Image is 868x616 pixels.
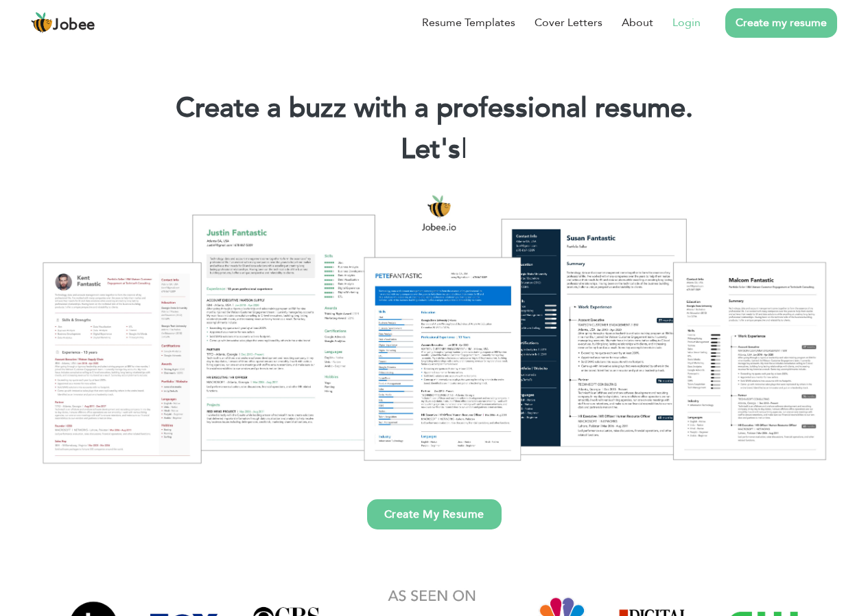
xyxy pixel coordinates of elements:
a: Resume Templates [422,14,515,31]
h2: Let's [21,132,847,168]
span: Jobee [53,18,95,33]
h1: Create a buzz with a professional resume. [21,91,847,126]
a: Create My Resume [367,499,502,529]
span: | [461,130,467,168]
img: jobee.io [31,12,53,34]
a: Jobee [31,12,95,34]
a: Cover Letters [535,14,602,31]
a: Create my resume [725,8,837,38]
a: About [622,14,653,31]
a: Login [672,14,701,31]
